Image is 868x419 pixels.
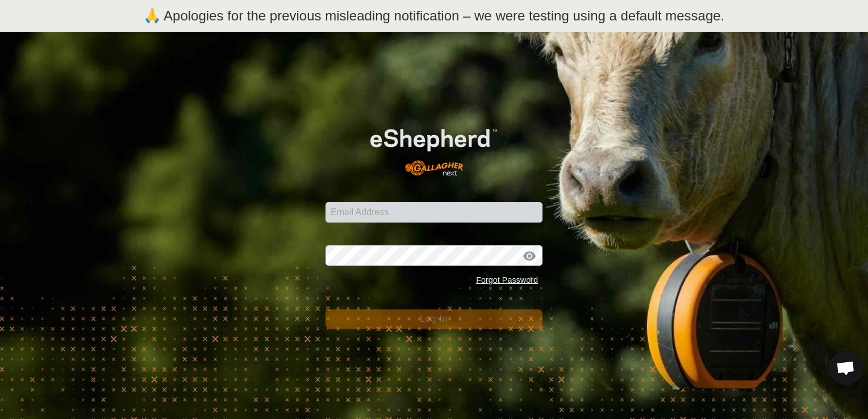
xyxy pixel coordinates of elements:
[325,202,542,223] input: Email Address
[325,309,542,329] button: Log In
[829,351,863,385] div: Open chat
[144,6,725,26] p: 🙏 Apologies for the previous misleading notification – we were testing using a default message.
[420,314,448,324] span: Log In
[347,111,521,185] img: E-shepherd Logo
[476,275,538,284] a: Forgot Password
